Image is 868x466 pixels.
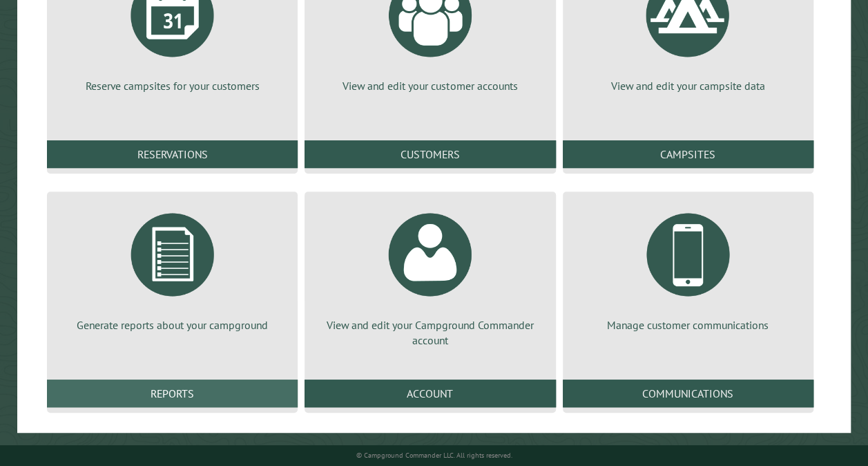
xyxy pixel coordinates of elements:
[64,78,281,93] p: Reserve campsites for your customers
[64,317,281,333] p: Generate reports about your campground
[321,203,539,348] a: View and edit your Campground Commander account
[47,140,298,168] a: Reservations
[47,380,298,407] a: Reports
[563,140,813,168] a: Campsites
[64,203,281,333] a: Generate reports about your campground
[579,78,797,93] p: View and edit your campsite data
[579,317,797,333] p: Manage customer communications
[305,140,555,168] a: Customers
[321,78,539,93] p: View and edit your customer accounts
[305,380,555,407] a: Account
[563,380,813,407] a: Communications
[321,317,539,348] p: View and edit your Campground Commander account
[579,203,797,333] a: Manage customer communications
[356,451,512,460] small: © Campground Commander LLC. All rights reserved.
